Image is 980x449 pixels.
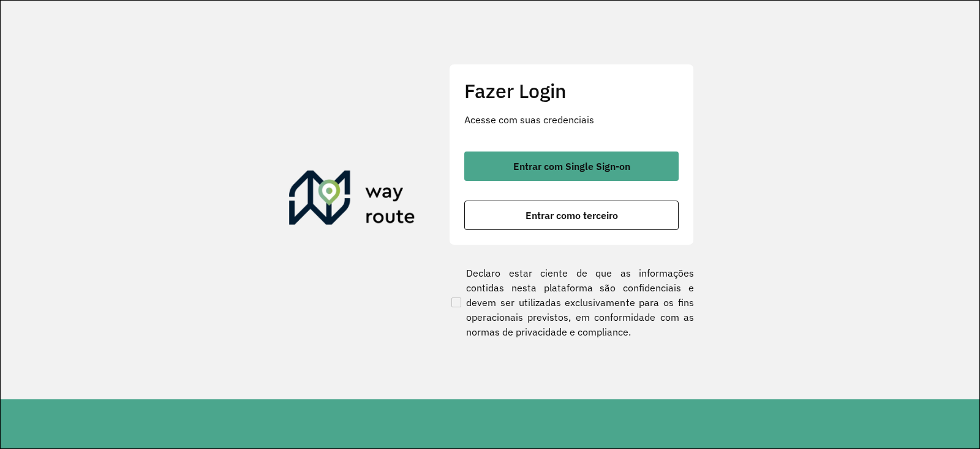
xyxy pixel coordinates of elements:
[526,210,618,220] span: Entrar como terceiro
[464,201,679,230] button: button
[464,112,679,127] p: Acesse com suas credenciais
[464,152,679,181] button: button
[449,266,694,339] label: Declaro estar ciente de que as informações contidas nesta plataforma são confidenciais e devem se...
[289,171,415,229] img: Roteirizador AmbevTech
[464,79,679,102] h2: Fazer Login
[513,161,630,171] span: Entrar com Single Sign-on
